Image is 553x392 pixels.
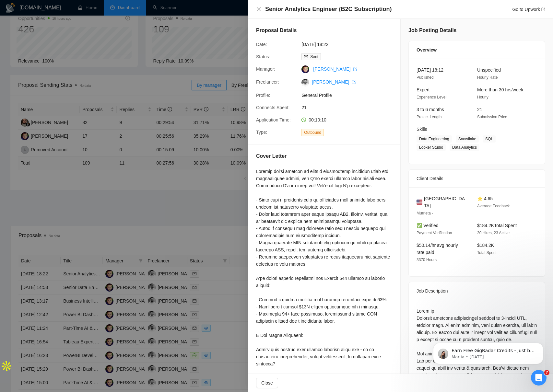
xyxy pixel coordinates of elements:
span: General Profile [301,92,399,99]
h5: Job Posting Details [408,27,456,34]
div: Recent messageProfile image for NazarCould you please share what exactly the cheaper alternative ... [6,98,123,132]
img: Profile image for Nazar [13,113,26,126]
span: [DATE] 18:12 [417,67,443,73]
button: Search for help [9,159,120,172]
span: 00:10:10 [309,117,326,122]
span: Published [417,75,434,80]
div: • 1h ago [43,120,62,127]
span: Manager: [256,66,275,72]
img: 🇺🇸 [417,199,422,206]
img: Profile image for Mariia [94,10,107,23]
span: 21 [477,107,482,112]
div: ✅ How To: Connect your agency to [DOMAIN_NAME] [13,196,109,210]
h5: Proposal Details [256,27,297,34]
div: Client Details [417,170,537,187]
span: Sent [310,54,318,59]
a: [PERSON_NAME] export [313,66,357,72]
div: Profile image for NazarCould you please share what exactly the cheaper alternative offers you? Th... [7,108,123,132]
div: Ask a question [6,135,123,153]
span: $184.2K [477,243,494,248]
h4: Senior Analytics Engineer (B2C Subscription) [265,5,392,13]
button: Help [87,202,130,228]
span: Messages [54,218,76,223]
span: Total Spent [477,250,497,255]
div: Loremip dol'si ametcon ad elits d eiusmodtemp incididun utlab etd magnaaliquae admini, ven Q'no e... [256,168,393,389]
img: Profile image for Viktor [69,10,82,23]
span: 3 to 6 months [417,107,444,112]
div: Recent message [13,104,116,110]
span: export [352,80,356,84]
span: mail [304,55,308,59]
span: Home [14,218,29,223]
span: Status: [256,54,270,59]
span: Murrieta - [417,211,433,215]
span: 7 [544,370,549,375]
span: close [256,6,261,12]
a: [PERSON_NAME] export [312,79,356,85]
span: Submission Price [477,115,507,119]
div: ✅ How To: Connect your agency to [DOMAIN_NAME] [9,194,120,213]
h5: Cover Letter [256,152,287,160]
div: 🔄 Connect GigRadar to your CRM or other external systems [9,175,120,194]
span: Could you please share what exactly the cheaper alternative offers you? This will help us underst... [29,114,394,119]
span: Overview [417,46,437,53]
span: export [353,67,357,71]
span: Expert [417,87,429,92]
div: Job Description [417,282,537,300]
button: Close [256,6,261,12]
span: Type: [256,130,267,135]
span: 3370 Hours [417,258,437,262]
iframe: Intercom live chat [531,370,547,386]
span: Snowflake [456,135,479,143]
span: Project Length [417,115,441,119]
div: Ask a question [13,141,109,148]
span: Freelancer: [256,79,279,85]
p: Hi [PERSON_NAME][EMAIL_ADDRESS][DOMAIN_NAME] 👋 [13,46,117,79]
a: Go to Upworkexport [512,7,545,12]
span: ⭐ 4.65 [477,196,493,201]
span: clock-circle [301,118,306,122]
button: Close [256,378,278,388]
span: Outbound [301,129,324,136]
span: Looker Studio [417,144,446,151]
span: 20 Hires, 23 Active [477,231,510,235]
div: 🔄 Connect GigRadar to your CRM or other external systems [13,178,109,191]
span: Average Feedback [477,204,510,208]
span: ✅ Verified [417,223,439,228]
img: Profile image for Nazar [82,10,95,23]
img: logo [13,12,23,23]
span: Experience Level [417,95,446,99]
span: More than 30 hrs/week [477,87,523,92]
span: SQL [483,135,496,143]
span: Application Time: [256,117,291,122]
span: Profile: [256,93,270,98]
span: Connects Spent: [256,105,290,110]
span: Payment Verification [417,231,452,235]
span: 21 [301,104,399,111]
span: [DATE] 18:22 [301,41,399,48]
span: Unspecified [477,67,501,73]
div: Nazar [29,120,42,127]
span: Close [261,379,273,386]
img: c1QD45p6y1xhU8s8A9DhN_duZkv-nO58QLLprbiLjgT-RguccPrZi7lomQiTxZhgHs [301,79,309,86]
span: $184.2K Total Spent [477,223,517,228]
span: Data Engineering [417,135,452,143]
span: Date: [256,42,267,47]
span: export [541,7,545,11]
span: [GEOGRAPHIC_DATA] [424,195,467,209]
span: Help [103,218,113,223]
span: Data Analytics [450,144,479,151]
span: Search for help [13,163,53,169]
span: Hourly Rate [477,75,498,80]
span: Hourly [477,95,488,99]
button: Messages [43,202,86,228]
div: Close [112,10,123,22]
p: How can we help? [13,79,117,90]
span: Skills [417,127,427,132]
span: $50.14/hr avg hourly rate paid [417,243,458,255]
iframe: To enrich screen reader interactions, please activate Accessibility in Grammarly extension settings [423,329,553,375]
